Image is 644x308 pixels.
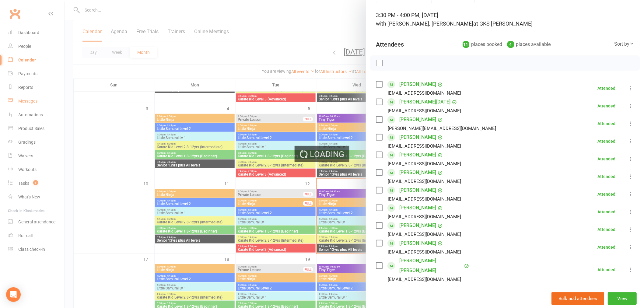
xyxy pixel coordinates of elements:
[597,210,615,214] div: Attended
[597,227,615,232] div: Attended
[388,230,461,238] div: [EMAIL_ADDRESS][DOMAIN_NAME]
[399,79,436,89] a: [PERSON_NAME]
[399,97,450,107] a: [PERSON_NAME][DATE]
[6,287,21,302] div: Open Intercom Messenger
[399,238,436,248] a: [PERSON_NAME]
[376,11,634,28] div: 3:30 PM - 4:00 PM, [DATE]
[388,107,461,115] div: [EMAIL_ADDRESS][DOMAIN_NAME]
[597,157,615,161] div: Attended
[388,177,461,185] div: [EMAIL_ADDRESS][DOMAIN_NAME]
[463,41,469,48] div: 11
[399,185,436,195] a: [PERSON_NAME]
[399,150,436,160] a: [PERSON_NAME]
[388,142,461,150] div: [EMAIL_ADDRESS][DOMAIN_NAME]
[376,20,473,27] span: with [PERSON_NAME], [PERSON_NAME]
[399,132,436,142] a: [PERSON_NAME]
[507,40,551,49] div: places available
[597,268,615,272] div: Attended
[388,275,461,283] div: [EMAIL_ADDRESS][DOMAIN_NAME]
[597,174,615,179] div: Attended
[507,41,514,48] div: 4
[551,292,604,305] button: Bulk add attendees
[388,213,461,221] div: [EMAIL_ADDRESS][DOMAIN_NAME]
[399,256,463,275] a: [PERSON_NAME] [PERSON_NAME]
[463,40,502,49] div: places booked
[597,86,615,90] div: Attended
[388,160,461,168] div: [EMAIL_ADDRESS][DOMAIN_NAME]
[597,104,615,108] div: Attended
[399,221,436,230] a: [PERSON_NAME]
[399,115,436,124] a: [PERSON_NAME]
[399,168,436,177] a: [PERSON_NAME]
[399,203,436,213] a: [PERSON_NAME]
[473,20,533,27] span: at GKS [PERSON_NAME]
[388,89,461,97] div: [EMAIL_ADDRESS][DOMAIN_NAME]
[597,139,615,143] div: Attended
[608,292,637,305] button: View
[388,248,461,256] div: [EMAIL_ADDRESS][DOMAIN_NAME]
[388,195,461,203] div: [EMAIL_ADDRESS][DOMAIN_NAME]
[597,121,615,126] div: Attended
[597,192,615,196] div: Attended
[376,40,404,49] div: Attendees
[388,124,496,132] div: [PERSON_NAME][EMAIL_ADDRESS][DOMAIN_NAME]
[597,245,615,249] div: Attended
[614,40,634,48] div: Sort by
